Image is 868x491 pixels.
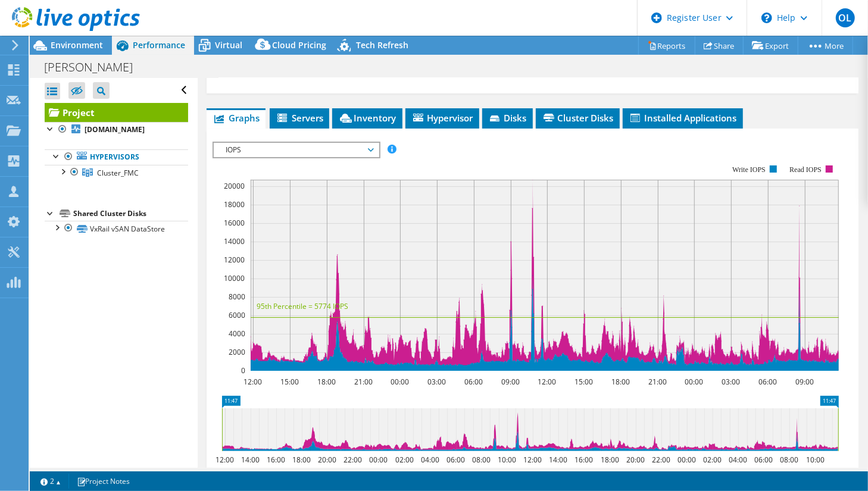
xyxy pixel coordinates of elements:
text: 22:00 [344,455,362,465]
span: OL [836,8,855,27]
text: 16:00 [574,455,593,465]
text: 09:00 [795,377,814,387]
text: 14000 [224,236,245,246]
text: 16:00 [267,455,285,465]
a: Project [45,103,188,122]
text: 14:00 [241,455,260,465]
div: Shared Cluster Disks [73,207,188,221]
text: 18:00 [611,377,630,387]
span: Tech Refresh [356,39,408,51]
text: 0 [241,365,245,376]
text: 18:00 [601,455,619,465]
a: VxRail vSAN DataStore [45,221,188,236]
a: Project Notes [68,474,138,489]
text: 18:00 [292,455,311,465]
text: 12:00 [243,377,262,387]
text: 02:00 [703,455,722,465]
text: 02:00 [395,455,414,465]
span: Inventory [338,112,396,124]
span: Hypervisor [411,112,473,124]
text: 03:00 [722,377,740,387]
text: Write IOPS [732,165,766,174]
text: 00:00 [369,455,388,465]
span: Installed Applications [629,112,737,124]
text: 14:00 [549,455,567,465]
a: Hypervisors [45,149,188,165]
span: Virtual [215,39,242,51]
text: 15:00 [574,377,593,387]
span: Performance [133,39,185,51]
text: 04:00 [421,455,439,465]
text: 08:00 [472,455,491,465]
text: 21:00 [648,377,667,387]
span: Graphs [213,112,260,124]
text: 06:00 [754,455,773,465]
a: Reports [638,36,695,55]
text: 03:00 [427,377,446,387]
span: Environment [51,39,103,51]
span: Disks [488,112,527,124]
text: 00:00 [677,455,696,465]
text: 12000 [224,255,245,265]
text: 06:00 [447,455,465,465]
text: 16000 [224,218,245,228]
text: 00:00 [391,377,409,387]
text: 21:00 [354,377,373,387]
a: More [798,36,853,55]
b: [DOMAIN_NAME] [85,124,145,135]
text: 95th Percentile = 5774 IOPS [257,301,348,311]
span: Cluster Disks [542,112,614,124]
a: Cluster_FMC [45,165,188,180]
a: Share [695,36,744,55]
span: Servers [276,112,323,124]
a: More Information [218,68,288,79]
text: 6000 [229,310,245,320]
text: 12:00 [216,455,234,465]
text: 10:00 [806,455,825,465]
text: 08:00 [780,455,798,465]
text: 20000 [224,181,245,191]
svg: \n [761,12,772,23]
text: 8000 [229,292,245,302]
span: IOPS [220,143,373,157]
text: Read IOPS [789,165,822,174]
text: 04:00 [729,455,747,465]
h1: [PERSON_NAME] [39,61,151,74]
text: 4000 [229,329,245,339]
text: 18000 [224,199,245,209]
text: 10:00 [498,455,516,465]
span: Cloud Pricing [272,39,326,51]
text: 00:00 [685,377,703,387]
text: 18:00 [317,377,336,387]
text: 2000 [229,347,245,357]
text: 09:00 [501,377,520,387]
a: 2 [32,474,69,489]
text: 20:00 [626,455,645,465]
text: 15:00 [280,377,299,387]
text: 22:00 [652,455,670,465]
a: [DOMAIN_NAME] [45,122,188,137]
text: 06:00 [464,377,483,387]
span: Cluster_FMC [97,168,139,178]
text: 10000 [224,273,245,283]
text: 20:00 [318,455,336,465]
text: 06:00 [758,377,777,387]
a: Export [743,36,798,55]
text: 12:00 [538,377,556,387]
text: 12:00 [523,455,542,465]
